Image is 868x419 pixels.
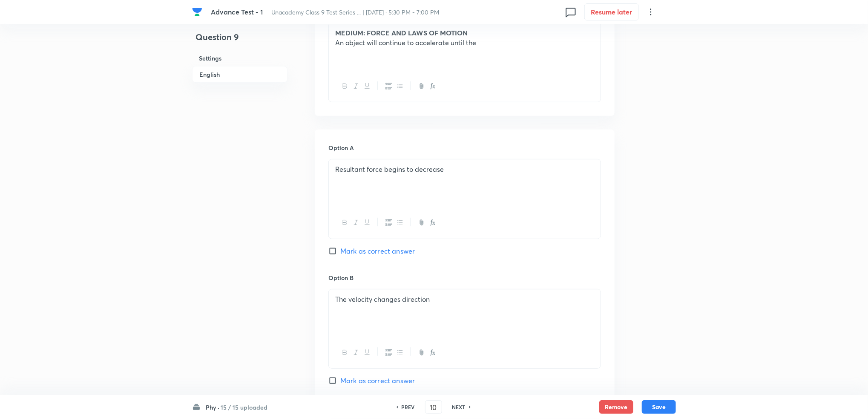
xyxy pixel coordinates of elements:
button: Save [642,400,676,414]
h6: Settings [192,50,287,66]
h6: English [192,66,287,83]
h6: 15 / 15 uploaded [221,403,267,412]
h6: NEXT [452,403,466,411]
span: Unacademy Class 9 Test Series ... | [DATE] · 5:30 PM - 7:00 PM [271,8,440,16]
h6: Option B [328,273,601,282]
h4: Question 9 [192,31,287,50]
p: The velocity changes direction [335,295,594,304]
img: Company Logo [192,7,202,17]
p: An object will continue to accelerate until the [335,38,594,48]
h6: Option A [328,143,601,152]
h6: Phy · [206,403,219,412]
span: Advance Test - 1 [211,7,263,16]
strong: MEDIUM: FORCE AND LAWS OF MOTION [335,28,468,37]
p: Resultant force begins to decrease [335,165,594,174]
button: Remove [599,400,633,414]
span: Mark as correct answer [340,376,415,386]
span: Mark as correct answer [340,246,415,256]
button: Resume later [584,3,639,20]
a: Company Logo [192,7,204,17]
h6: PREV [402,403,415,411]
